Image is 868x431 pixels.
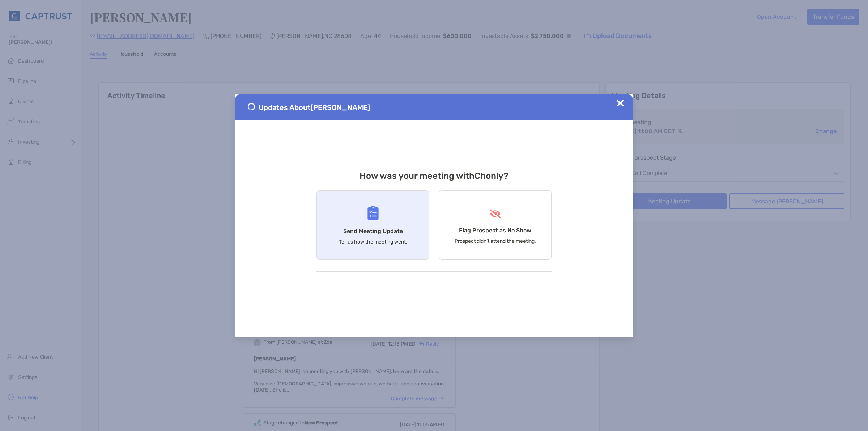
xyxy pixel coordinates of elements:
[489,209,502,218] img: Flag Prospect as No Show
[248,103,255,110] img: Send Meeting Update 1
[316,171,552,181] h3: How was your meeting with Chonly ?
[259,103,370,112] span: Updates About [PERSON_NAME]
[455,238,536,244] p: Prospect didn’t attend the meeting.
[617,100,624,107] img: Close Updates Zoe
[459,227,531,234] h4: Flag Prospect as No Show
[343,228,403,234] h4: Send Meeting Update
[339,239,407,245] p: Tell us how the meeting went.
[367,206,379,220] img: Send Meeting Update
